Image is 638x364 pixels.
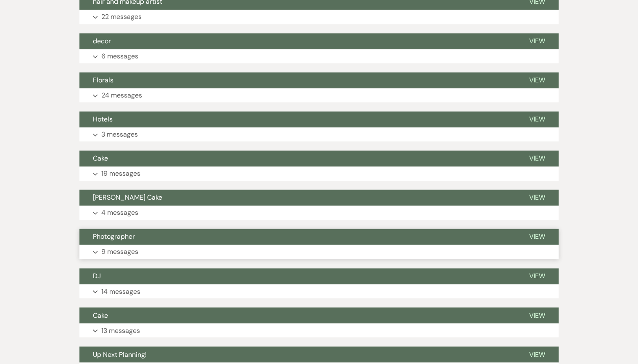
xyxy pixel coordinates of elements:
span: DJ [93,272,101,280]
button: 13 messages [79,323,559,338]
button: View [515,346,559,362]
button: Cake [79,150,515,166]
button: Hotels [79,111,515,127]
button: View [515,72,559,88]
button: 14 messages [79,284,559,298]
button: 9 messages [79,245,559,259]
p: 4 messages [101,207,138,218]
span: View [529,232,545,241]
p: 14 messages [101,286,140,297]
span: View [529,272,545,280]
span: View [529,37,545,45]
button: DJ [79,268,515,284]
p: 3 messages [101,129,138,140]
span: View [529,154,545,163]
span: Cake [93,311,108,319]
span: Cake [93,154,108,163]
button: Florals [79,72,515,88]
button: 19 messages [79,166,559,181]
span: View [529,76,545,84]
button: 4 messages [79,206,559,220]
button: Cake [79,307,515,323]
button: Photographer [79,229,515,245]
span: View [529,350,545,359]
button: View [515,150,559,166]
button: View [515,33,559,49]
button: View [515,111,559,127]
button: View [515,307,559,323]
span: Florals [93,76,113,84]
span: View [529,193,545,202]
span: Up Next Planning! [93,350,147,359]
span: View [529,311,545,319]
p: 13 messages [101,325,140,336]
button: 3 messages [79,127,559,142]
span: Hotels [93,115,113,124]
span: decor [93,37,111,45]
button: View [515,190,559,206]
p: 6 messages [101,51,138,62]
span: [PERSON_NAME] Cake [93,193,162,202]
p: 19 messages [101,168,140,179]
span: View [529,115,545,124]
button: decor [79,33,515,49]
button: 6 messages [79,49,559,63]
button: [PERSON_NAME] Cake [79,190,515,206]
span: Photographer [93,232,135,241]
button: 24 messages [79,88,559,103]
p: 9 messages [101,246,138,257]
p: 22 messages [101,11,142,22]
p: 24 messages [101,90,142,101]
button: 22 messages [79,10,559,24]
button: View [515,268,559,284]
button: View [515,229,559,245]
button: Up Next Planning! [79,346,515,362]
